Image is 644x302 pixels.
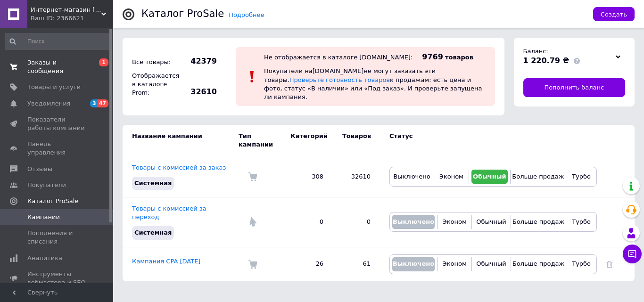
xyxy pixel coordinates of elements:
[27,140,87,157] span: Панель управления
[333,247,380,281] td: 61
[572,260,591,267] span: Турбо
[281,156,333,197] td: 308
[471,170,508,184] button: Обычный
[27,181,66,189] span: Покупатели
[380,125,597,156] td: Статус
[512,218,564,225] span: Больше продаж
[184,56,217,66] span: 42379
[569,170,594,184] button: Турбо
[513,215,563,229] button: Больше продаж
[90,99,98,107] span: 3
[440,257,469,271] button: Эконом
[474,257,508,271] button: Обычный
[141,9,224,19] div: Каталог ProSale
[134,229,172,236] span: Системная
[132,258,200,265] a: Кампания CPA [DATE]
[473,173,506,180] span: Обычный
[333,125,380,156] td: Товаров
[593,7,635,21] button: Создать
[27,99,70,108] span: Уведомления
[31,14,113,23] div: Ваш ID: 2366621
[248,217,257,227] img: Комиссия за переход
[393,173,430,180] span: Выключено
[601,11,627,18] span: Создать
[264,67,482,100] span: Покупатели на [DOMAIN_NAME] не могут заказать эти товары. к продажам: есть цена и фото, статус «В...
[130,56,182,69] div: Все товары:
[27,213,60,221] span: Кампании
[98,99,108,107] span: 47
[31,6,101,14] span: Интернет-магазин Optom7km.net - опт и розница товаров Одесса, рынок 7км
[184,87,217,97] span: 32610
[512,173,564,180] span: Больше продаж
[443,218,467,225] span: Эконом
[27,115,87,132] span: Показатели работы компании
[27,83,81,91] span: Товары и услуги
[569,257,594,271] button: Турбо
[513,257,563,271] button: Больше продаж
[445,54,473,61] span: товаров
[572,218,591,225] span: Турбо
[27,197,78,205] span: Каталог ProSale
[476,218,506,225] span: Обычный
[27,270,87,287] span: Инструменты вебмастера и SEO
[281,247,333,281] td: 26
[476,260,506,267] span: Обычный
[513,170,563,184] button: Больше продаж
[239,125,281,156] td: Тип кампании
[523,56,570,65] span: 1 220.79 ₴
[248,260,257,269] img: Комиссия за заказ
[393,218,434,225] span: Выключено
[623,245,642,263] button: Чат с покупателем
[443,260,467,267] span: Эконом
[392,257,435,271] button: Выключено
[27,58,87,75] span: Заказы и сообщения
[130,69,182,100] div: Отображается в каталоге Prom:
[132,164,226,171] a: Товары с комиссией за заказ
[27,229,87,246] span: Пополнения и списания
[606,260,613,267] a: Удалить
[440,215,469,229] button: Эконом
[569,215,594,229] button: Турбо
[439,173,463,180] span: Эконом
[523,78,626,97] a: Пополнить баланс
[99,58,108,66] span: 1
[289,76,390,83] a: Проверьте готовность товаров
[123,125,239,156] td: Название кампании
[333,197,380,247] td: 0
[393,260,434,267] span: Выключено
[281,197,333,247] td: 0
[27,254,62,262] span: Аналитика
[512,260,564,267] span: Больше продаж
[281,125,333,156] td: Категорий
[572,173,591,180] span: Турбо
[437,170,466,184] button: Эконом
[474,215,508,229] button: Обычный
[245,70,259,84] img: :exclamation:
[5,33,111,50] input: Поиск
[264,54,413,61] div: Не отображается в каталоге [DOMAIN_NAME]:
[392,170,431,184] button: Выключено
[132,205,206,220] a: Товары с комиссией за переход
[333,156,380,197] td: 32610
[248,172,257,181] img: Комиссия за заказ
[422,52,443,61] span: 9769
[392,215,435,229] button: Выключено
[544,83,604,92] span: Пополнить баланс
[523,48,548,55] span: Баланс:
[27,165,52,173] span: Отзывы
[134,180,172,187] span: Системная
[229,11,264,18] a: Подробнее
